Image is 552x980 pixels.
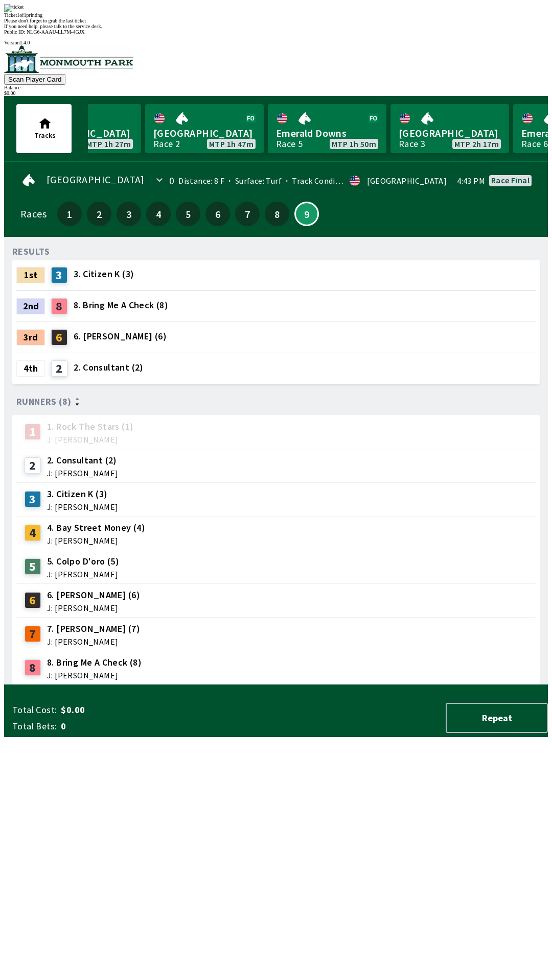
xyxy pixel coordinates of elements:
span: J: [PERSON_NAME] [47,503,118,511]
span: 8. Bring Me A Check (8) [47,656,142,669]
span: 5. Colpo D'oro (5) [47,555,119,568]
div: [GEOGRAPHIC_DATA] [367,177,447,185]
div: 4th [16,360,45,377]
a: [GEOGRAPHIC_DATA]Race 3MTP 2h 17m [390,104,509,153]
span: NLG6-AAAU-LL7M-4GJX [27,29,85,35]
a: Emerald DownsRace 5MTP 1h 50m [268,104,386,153]
div: Race 5 [276,140,303,148]
span: 1 [60,210,79,217]
span: Tracks [34,131,56,140]
img: ticket [4,4,24,12]
span: 7. [PERSON_NAME] (7) [47,622,140,635]
span: 2. Consultant (2) [47,454,118,467]
div: Balance [4,85,548,90]
span: 3 [119,210,139,217]
div: 1st [16,267,45,283]
div: 3rd [16,329,45,346]
div: 2 [25,457,41,474]
div: Race 3 [399,140,425,148]
button: 2 [87,202,111,226]
span: Repeat [455,712,539,724]
button: Repeat [446,703,548,733]
span: MTP 2h 17m [454,140,499,148]
div: Public ID: [4,29,548,35]
span: J: [PERSON_NAME] [47,469,118,477]
span: J: [PERSON_NAME] [47,536,145,545]
div: 7 [25,626,41,642]
span: $0.00 [61,704,222,716]
span: 7 [238,210,257,217]
span: 4:43 PM [457,177,485,185]
span: J: [PERSON_NAME] [47,604,140,612]
div: 2nd [16,298,45,314]
button: Scan Player Card [4,74,65,85]
div: Version 1.4.0 [4,40,548,45]
button: Tracks [16,104,72,153]
span: Track Condition: Firm [282,176,372,186]
span: 2 [89,210,109,217]
span: MTP 1h 27m [86,140,131,148]
span: Distance: 8 F [178,176,224,186]
div: Races [20,210,47,218]
div: Ticket 1 of 1 printing [4,12,548,18]
span: Runners (8) [16,398,71,406]
div: 6 [51,329,67,346]
div: 6 [25,592,41,608]
div: RESULTS [12,248,50,256]
span: MTP 1h 50m [332,140,376,148]
div: 0 [169,177,174,185]
span: 1. Rock The Stars (1) [47,420,133,433]
div: 3 [51,267,67,283]
div: Runners (8) [16,397,536,407]
div: 8 [51,298,67,314]
div: 2 [51,360,67,377]
span: [GEOGRAPHIC_DATA] [153,127,256,140]
button: 5 [176,202,200,226]
span: 4. Bay Street Money (4) [47,521,145,534]
span: If you need help, please talk to the service desk. [4,23,102,29]
span: Surface: Turf [224,176,282,186]
div: $ 0.00 [4,90,548,96]
span: 6. [PERSON_NAME] (6) [74,330,167,343]
div: Race 6 [521,140,548,148]
span: Total Bets: [12,720,57,732]
span: [GEOGRAPHIC_DATA] [399,127,501,140]
span: 3. Citizen K (3) [74,267,134,281]
span: Total Cost: [12,704,57,716]
a: [GEOGRAPHIC_DATA]Race 2MTP 1h 47m [145,104,264,153]
span: J: [PERSON_NAME] [47,638,140,646]
span: 5 [178,210,198,217]
span: 9 [298,211,315,216]
span: 4 [149,210,168,217]
span: 8. Bring Me A Check (8) [74,299,168,312]
span: 0 [61,720,222,732]
img: venue logo [4,45,133,73]
button: 6 [205,202,230,226]
button: 4 [146,202,171,226]
span: MTP 1h 47m [209,140,254,148]
span: Emerald Downs [276,127,378,140]
div: Please don't forget to grab the last ticket [4,18,548,23]
span: 6 [208,210,227,217]
span: 6. [PERSON_NAME] (6) [47,589,140,602]
div: 8 [25,659,41,676]
button: 9 [294,202,319,226]
button: 3 [117,202,141,226]
button: 7 [235,202,260,226]
div: 3 [25,491,41,507]
span: J: [PERSON_NAME] [47,671,142,679]
div: Race final [491,176,530,184]
span: J: [PERSON_NAME] [47,435,133,444]
span: 2. Consultant (2) [74,361,144,374]
span: 3. Citizen K (3) [47,487,118,501]
div: 5 [25,558,41,575]
div: 1 [25,424,41,440]
button: 8 [265,202,289,226]
span: J: [PERSON_NAME] [47,570,119,578]
div: 4 [25,525,41,541]
span: 8 [267,210,287,217]
div: Race 2 [153,140,180,148]
button: 1 [57,202,82,226]
span: [GEOGRAPHIC_DATA] [47,176,145,184]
